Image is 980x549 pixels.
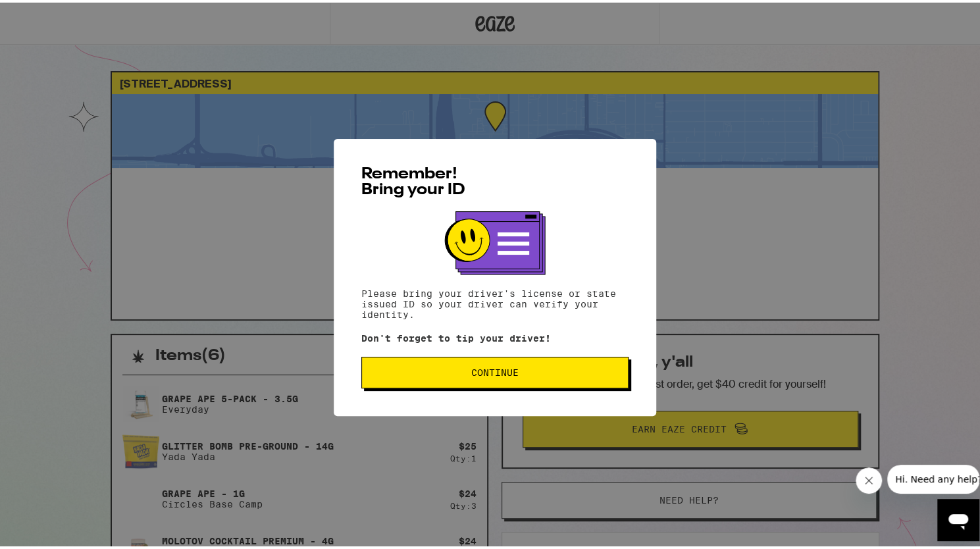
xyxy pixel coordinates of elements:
p: Don't forget to tip your driver! [361,330,629,341]
span: Hi. Need any help? [8,9,95,20]
iframe: Close message [856,465,882,491]
iframe: Button to launch messaging window [937,496,979,538]
p: Please bring your driver's license or state issued ID so your driver can verify your identity. [361,286,629,317]
span: Remember! Bring your ID [361,164,465,196]
span: Continue [471,365,519,375]
iframe: Message from company [887,462,979,491]
button: Continue [361,354,629,386]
